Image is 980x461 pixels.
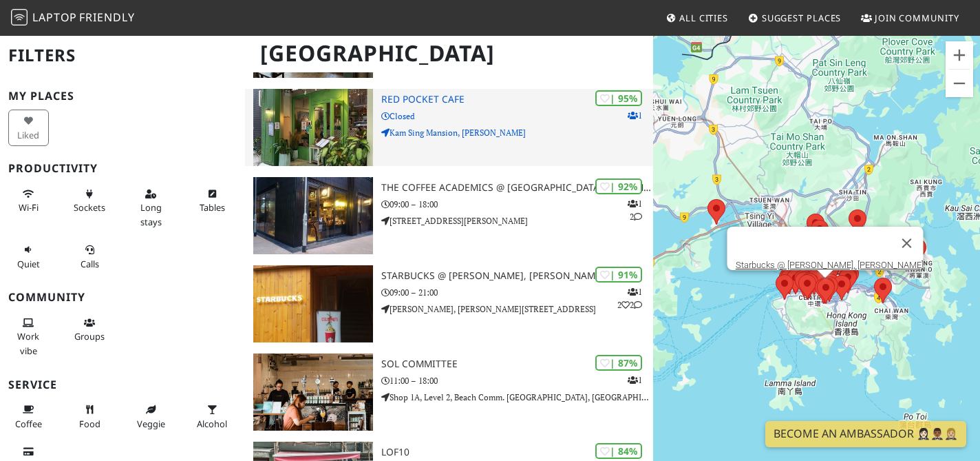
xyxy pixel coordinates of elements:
[192,183,233,219] button: Tables
[253,89,373,166] img: Red Pocket Cafe
[381,198,654,211] p: 09:00 – 18:00
[74,330,105,342] span: Group tables
[253,177,373,254] img: The Coffee Academics @ Sai Yuen Lane
[381,447,654,458] h3: Lof10
[253,354,373,431] img: SOL Committee
[200,201,225,214] span: Work-friendly tables
[70,238,110,275] button: Calls
[70,311,110,348] button: Groups
[245,177,653,254] a: The Coffee Academics @ Sai Yuen Lane | 92% 12 The Coffee Academics @ [GEOGRAPHIC_DATA][PERSON_NAM...
[595,443,642,459] div: | 84%
[875,12,959,24] span: Join Community
[890,227,923,260] button: Close
[735,260,923,270] a: Starbucks @ [PERSON_NAME], [PERSON_NAME]
[765,421,966,447] a: Become an Ambassador 🤵🏻‍♀️🤵🏾‍♂️🤵🏼‍♀️
[81,258,99,270] span: Video/audio calls
[628,109,642,122] p: 1
[79,418,100,430] span: Food
[595,355,642,371] div: | 87%
[131,183,171,233] button: Long stays
[381,391,654,404] p: Shop 1A, Level 2, Beach Comm. [GEOGRAPHIC_DATA], [GEOGRAPHIC_DATA]
[8,238,49,275] button: Quiet
[70,183,110,219] button: Sockets
[595,178,642,194] div: | 92%
[8,34,237,76] h2: Filters
[19,201,39,214] span: Stable Wi-Fi
[11,6,135,30] a: LaptopFriendly LaptopFriendly
[660,6,734,30] a: All Cities
[743,6,847,30] a: Suggest Places
[595,267,642,283] div: | 91%
[140,201,162,227] span: Long stays
[15,418,42,430] span: Coffee
[17,330,39,356] span: People working
[381,214,654,227] p: [STREET_ADDRESS][PERSON_NAME]
[946,41,973,69] button: Zoom in
[946,70,973,97] button: Zoom out
[245,265,653,342] a: Starbucks @ Wan Chai, Hennessy Rd | 91% 122 Starbucks @ [PERSON_NAME], [PERSON_NAME] 09:00 – 21:0...
[381,358,654,370] h3: SOL Committee
[70,398,110,435] button: Food
[617,285,642,311] p: 1 2 2
[253,265,373,342] img: Starbucks @ Wan Chai, Hennessy Rd
[381,94,654,105] h3: Red Pocket Cafe
[245,354,653,431] a: SOL Committee | 87% 1 SOL Committee 11:00 – 18:00 Shop 1A, Level 2, Beach Comm. [GEOGRAPHIC_DATA]...
[381,286,654,299] p: 09:00 – 21:00
[79,10,134,25] span: Friendly
[32,10,77,25] span: Laptop
[8,378,237,391] h3: Service
[8,162,237,175] h3: Productivity
[628,373,642,387] p: 1
[381,374,654,387] p: 11:00 – 18:00
[197,418,227,430] span: Alcohol
[11,9,28,25] img: LaptopFriendly
[249,34,650,72] h1: [GEOGRAPHIC_DATA]
[381,182,654,194] h3: The Coffee Academics @ [GEOGRAPHIC_DATA][PERSON_NAME]
[8,183,49,219] button: Wi-Fi
[381,270,654,282] h3: Starbucks @ [PERSON_NAME], [PERSON_NAME]
[381,303,654,316] p: [PERSON_NAME], [PERSON_NAME][STREET_ADDRESS]
[628,197,642,223] p: 1 2
[192,398,233,435] button: Alcohol
[17,258,40,270] span: Quiet
[855,6,965,30] a: Join Community
[8,398,49,435] button: Coffee
[381,110,654,123] p: Closed
[8,311,49,362] button: Work vibe
[245,89,653,166] a: Red Pocket Cafe | 95% 1 Red Pocket Cafe Closed Kam Sing Mansion, [PERSON_NAME]
[381,126,654,139] p: Kam Sing Mansion, [PERSON_NAME]
[8,90,237,103] h3: My Places
[8,291,237,304] h3: Community
[137,418,165,430] span: Veggie
[595,90,642,106] div: | 95%
[131,398,171,435] button: Veggie
[679,12,728,24] span: All Cities
[74,201,105,214] span: Power sockets
[762,12,842,24] span: Suggest Places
